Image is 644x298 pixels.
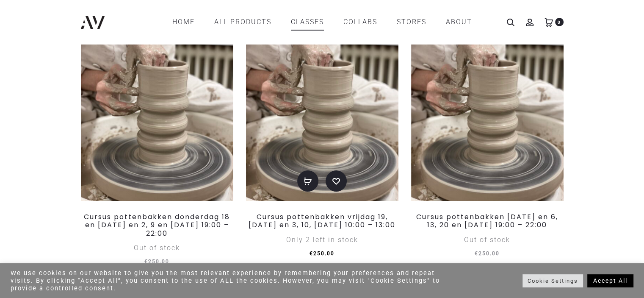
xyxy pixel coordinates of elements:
a: CLASSES [291,15,324,29]
a: Cursus pottenbakken donderdag 18 en [DATE] en 2, 9 en [DATE] 19:00 – 22:00 [84,212,230,238]
a: COLLABS [343,15,377,29]
div: We use cookies on our website to give you the most relevant experience by remembering your prefer... [11,269,447,292]
a: Home [172,15,195,29]
span: 250.00 [475,251,500,256]
img: Deelnemer leert keramiek draaien tijdens een les in Rotterdam. Perfect voor beginners en gevorder... [411,19,564,201]
a: STORES [397,15,426,29]
img: Deelnemer leert keramiek draaien tijdens een les in Rotterdam. Perfect voor beginners en gevorder... [246,19,398,201]
span: 250.00 [144,259,169,265]
a: All products [214,15,271,29]
a: Add to wishlist [326,170,347,192]
span: € [475,251,478,256]
a: Sold Out [81,19,233,201]
a: ABOUT [446,15,472,29]
span: 0 [555,18,564,26]
div: Only 2 left in stock [246,233,398,247]
a: Add to basket: “Cursus pottenbakken vrijdag 19, 26 september en 3, 10, 17 oktober 10:00 – 13:00” [297,170,318,192]
div: Out of stock [411,233,564,247]
a: Cookie Settings [522,274,583,287]
a: Accept All [587,274,633,287]
span: € [144,259,148,265]
a: 0 [544,18,553,26]
a: Sold Out [411,19,564,201]
div: Out of stock [81,241,233,255]
a: Cursus pottenbakken vrijdag 19, [DATE] en 3, 10, [DATE] 10:00 – 13:00 [249,212,395,230]
span: € [310,251,313,256]
span: 250.00 [310,251,334,256]
a: Cursus pottenbakken [DATE] en 6, 13, 20 en [DATE] 19:00 – 22:00 [416,212,558,230]
img: Deelnemer leert keramiek draaien tijdens een les in Rotterdam. Perfect voor beginners en gevorder... [81,19,233,201]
